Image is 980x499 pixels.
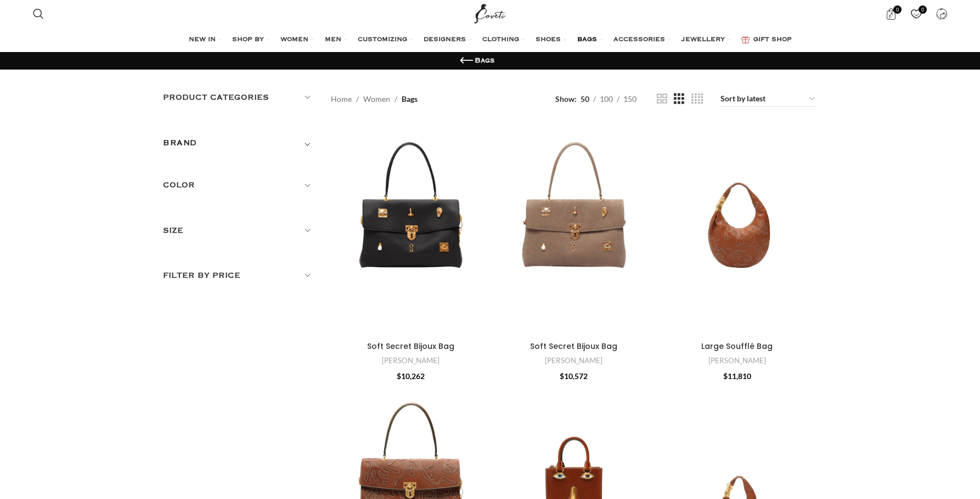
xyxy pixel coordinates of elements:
div: Toggle filter [163,136,314,156]
a: GIFT SHOP [741,29,792,51]
a: DESIGNERS [424,29,471,51]
bdi: 10,262 [397,371,425,381]
h5: Color [163,179,314,191]
span: WOMEN [280,36,308,44]
img: GiftBag [741,36,750,43]
a: CLOTHING [482,29,525,51]
a: [PERSON_NAME] [545,355,602,366]
a: Soft Secret Bijoux Bag [331,123,491,336]
h1: Bags [475,56,494,66]
span: GIFT SHOP [753,36,792,44]
a: MEN [325,29,347,51]
a: Grid view 3 [674,92,684,106]
select: Shop order [719,91,817,107]
span: 100 [600,94,613,104]
a: [PERSON_NAME] [382,355,440,366]
a: Search [27,3,49,25]
span: 0 [893,5,902,14]
a: 150 [619,93,640,105]
a: 50 [577,93,593,105]
span: JEWELLERY [682,36,725,44]
a: Soft Secret Bijoux Bag [530,341,617,352]
a: Women [363,93,390,105]
bdi: 11,810 [723,371,751,381]
span: 0 [919,5,927,14]
span: $ [397,371,401,381]
a: NEW IN [189,29,221,51]
span: Bags [402,93,418,105]
a: Go back [458,53,475,69]
h5: Size [163,225,314,237]
span: Show [555,93,577,105]
a: Large Soufflé Bag [657,123,818,336]
a: CUSTOMIZING [358,29,413,51]
a: ACCESSORIES [613,29,671,51]
a: Site logo [472,8,509,18]
a: Grid view 4 [691,92,703,106]
span: NEW IN [189,36,216,44]
div: My Wishlist [905,3,927,25]
h5: Filter by price [163,269,314,282]
a: Grid view 2 [657,92,667,106]
span: $ [723,371,728,381]
span: SHOP BY [232,36,264,44]
span: ACCESSORIES [613,36,665,44]
a: 100 [596,93,617,105]
a: BAGS [577,29,602,51]
a: Soft Secret Bijoux Bag [367,341,454,352]
bdi: 10,572 [560,371,588,381]
h5: BRAND [163,137,197,149]
span: DESIGNERS [424,36,466,44]
a: JEWELLERY [682,29,730,51]
a: SHOES [536,29,566,51]
a: [PERSON_NAME] [708,355,766,366]
a: 0 [905,3,927,25]
a: Home [331,93,352,105]
span: 150 [623,94,637,104]
span: $ [560,371,564,381]
a: Large Soufflé Bag [701,341,773,352]
span: MEN [325,36,341,44]
nav: Breadcrumb [331,93,418,105]
div: Main navigation [27,29,953,51]
span: CLOTHING [482,36,519,44]
span: SHOES [536,36,561,44]
span: CUSTOMIZING [358,36,407,44]
a: 0 [880,3,902,25]
span: 50 [581,94,589,104]
span: BAGS [577,36,597,44]
h5: Product categories [163,91,314,104]
a: Soft Secret Bijoux Bag [494,123,654,336]
a: WOMEN [280,29,314,51]
a: SHOP BY [232,29,269,51]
